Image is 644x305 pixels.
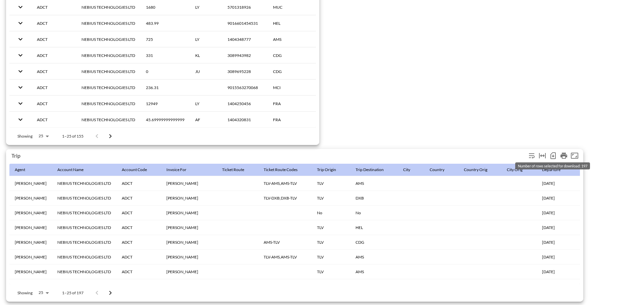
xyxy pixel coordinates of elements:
[35,132,51,140] div: 25
[9,279,52,294] th: Miriam Mor Gez
[17,133,33,139] p: Showing
[268,31,315,47] th: AMS
[62,133,84,139] p: 1–25 of 155
[315,15,355,31] th: 1
[52,220,116,235] th: NEBIUS TECHNOLOGIES LTD
[312,264,350,279] th: TLV
[548,150,558,161] div: Number of rows selected for download: 197
[161,279,217,294] th: Avshalom Ron
[76,31,141,47] th: NEBIUS TECHNOLOGIES LTD
[222,15,268,31] th: 9016601454531
[141,31,190,47] th: 725
[537,191,575,206] th: 04/02/2025
[116,206,161,220] th: ADCT
[116,220,161,235] th: ADCT
[166,166,195,174] span: Invoice For
[52,264,116,279] th: NEBIUS TECHNOLOGIES LTD
[32,31,76,47] th: ADCT
[32,48,76,63] th: ADCT
[52,250,116,264] th: NEBIUS TECHNOLOGIES LTD
[537,206,575,220] th: 17/06/2025
[558,150,569,161] div: Print
[166,166,186,174] div: Invoice For
[222,112,268,128] th: 1404320831
[315,64,355,79] th: 1
[15,50,26,61] button: expand row
[403,166,410,174] div: City
[161,250,217,264] th: Avshalom Ron
[15,98,26,109] button: expand row
[161,264,217,279] th: Sagiv Levy
[15,166,34,174] span: Agent
[575,279,606,294] th: 11/07/2025
[15,82,26,93] button: expand row
[464,166,487,174] div: Country Orig
[32,80,76,95] th: ADCT
[52,279,116,294] th: NEBIUS TECHNOLOGIES LTD
[222,48,268,63] th: 3089943982
[268,96,315,111] th: FRA
[507,166,531,174] span: City Orig
[141,15,190,31] th: 483.99
[268,64,315,79] th: CDG
[15,17,26,29] button: expand row
[537,235,575,250] th: 18/07/2025
[52,176,116,191] th: NEBIUS TECHNOLOGIES LTD
[161,191,217,206] th: Ramiroman Chernin
[312,250,350,264] th: TLV
[575,220,606,235] th: 08/07/2025
[122,166,156,174] span: Account Code
[15,66,26,77] button: expand row
[222,80,268,95] th: 9015563270068
[76,96,141,111] th: NEBIUS TECHNOLOGIES LTD
[312,235,350,250] th: TLV
[141,80,190,95] th: 236.31
[190,96,222,111] th: LY
[222,64,268,79] th: 3089695228
[32,15,76,31] th: ADCT
[575,176,606,191] th: 30/01/2025
[9,250,52,264] th: Miriam Mor Gez
[350,279,398,294] th: HEL
[190,112,222,128] th: AF
[312,279,350,294] th: TLV
[104,130,117,143] button: Go to next page
[312,206,350,220] th: No
[222,31,268,47] th: 1404348777
[9,235,52,250] th: Miriam Mor Gez
[258,235,312,250] th: AMS-TLV
[141,112,190,128] th: 45.69999999999999
[161,206,217,220] th: Sagiv Levy
[268,15,315,31] th: HEL
[264,166,306,174] span: Ticket Route Codes
[312,176,350,191] th: TLV
[15,166,25,174] div: Agent
[575,264,606,279] th: 14/06/2025
[9,264,52,279] th: Miriam Mor Gez
[190,31,222,47] th: LY
[76,112,141,128] th: NEBIUS TECHNOLOGIES LTD
[258,191,312,206] th: TLV-DXB,DXB-TLV
[9,176,52,191] th: Miriam Mor Gez
[537,220,575,235] th: 06/07/2025
[116,279,161,294] th: ADCT
[17,290,33,296] p: Showing
[116,250,161,264] th: ADCT
[15,33,26,45] button: expand row
[315,96,355,111] th: 1
[9,220,52,235] th: Miriam Mor Gez
[62,290,84,296] p: 1–25 of 197
[537,150,548,161] div: Toggle table layout between fixed and auto (default: auto)
[104,286,117,300] button: Go to next page
[9,206,52,220] th: Miriam Mor Gez
[141,48,190,63] th: 331
[430,166,453,174] span: Country
[268,112,315,128] th: FRA
[122,166,147,174] div: Account Code
[575,250,606,264] th: 23/05/2025
[315,112,355,128] th: 2
[52,235,116,250] th: NEBIUS TECHNOLOGIES LTD
[52,191,116,206] th: NEBIUS TECHNOLOGIES LTD
[141,64,190,79] th: 0
[222,166,244,174] div: Ticket Route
